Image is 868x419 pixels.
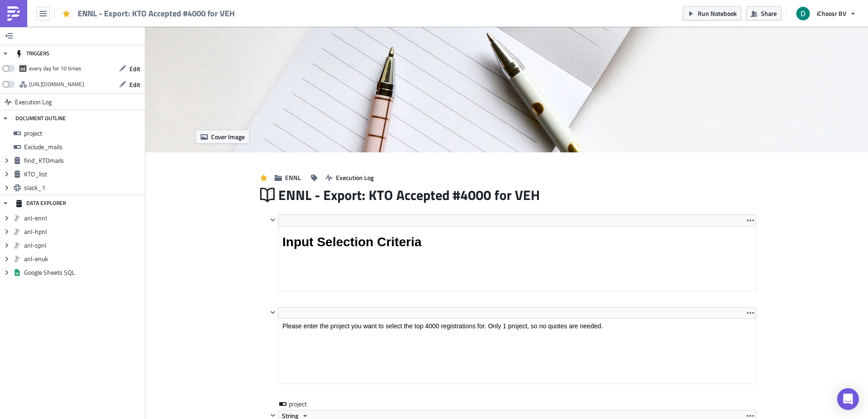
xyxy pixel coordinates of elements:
span: Cover Image [211,132,245,141]
span: Run Notebook [698,9,737,18]
span: slack_1 [24,184,143,192]
p: Here we'll get the data in the expected Expoint format fitting the criteria - registrations from ... [4,4,473,18]
span: Edit [129,80,140,89]
span: anl-spnl [24,241,143,249]
span: iChoosr BV [817,9,846,18]
button: Execution Log [321,171,378,185]
body: Rich Text Area. Press ALT-0 for help. [4,4,473,18]
span: ENNL [285,173,301,182]
p: Click the "Run All" button on the top right, and the result will come in the data-export slack ch... [4,4,473,11]
img: Avatar [795,6,811,21]
iframe: Rich Text Area [279,226,756,291]
button: Hide content [267,214,278,225]
body: Rich Text Area. Press ALT-0 for help. [4,4,473,11]
div: DOCUMENT OUTLINE [15,110,66,127]
button: Edit [114,62,145,76]
h1: Collect the data [4,9,473,23]
button: Run Notebook [683,6,741,20]
span: Execution Log [336,173,374,182]
span: anl-hpnl [24,228,143,236]
button: Cover Image [195,130,250,144]
button: Edit [114,78,145,92]
span: project [289,400,325,409]
div: https://pushmetrics.io/api/v1/report/3WLD1kGlke/webhook?token=df75a662d4234dcfb931a56a26a34644 [29,78,84,91]
img: Cover Image [145,27,868,152]
p: Please find below the Export: KTO Accepted #4000 for VEH for {{ project }} [4,4,454,11]
span: project [24,129,143,137]
span: anl-ennl [24,214,143,222]
body: Rich Text Area. Press ALT-0 for help. [4,9,473,23]
span: Exclude_mails [24,143,143,151]
span: Execution Log [15,94,52,110]
span: find_KTOmails [24,156,143,165]
div: every day for 10 times [29,62,81,75]
iframe: Rich Text Area [279,319,756,384]
span: ENNL - Export: KTO Accepted #4000 for VEH [78,8,236,19]
div: TRIGGERS [15,45,49,62]
span: Google Sheets SQL [24,268,143,277]
button: Hide content [267,307,278,318]
button: iChoosr BV [791,4,861,24]
span: KTO_list [24,170,143,178]
span: anl-enuk [24,255,143,263]
button: Share [746,6,781,20]
body: Rich Text Area. Press ALT-0 for help. [4,4,454,11]
div: DATA EXPLORER [15,195,66,211]
h1: Send result to data-export channel [4,9,473,23]
span: Edit [129,64,140,73]
div: Open Intercom Messenger [837,388,859,410]
button: ENNL [270,171,306,185]
p: Please enter mailing(s), which should exclude the registrant. Format comma-separated list with ea... [4,4,473,11]
span: ENNL - Export: KTO Accepted #4000 for VEH [278,186,541,204]
span: Share [761,9,777,18]
img: PushMetrics [6,6,21,21]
